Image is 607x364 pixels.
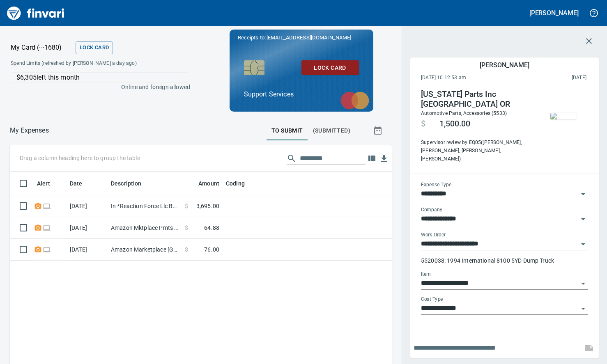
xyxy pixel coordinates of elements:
[42,247,51,252] span: Online transaction
[421,89,533,109] h4: [US_STATE] Parts Inc [GEOGRAPHIC_DATA] OR
[70,179,93,188] span: Date
[42,203,51,208] span: Online transaction
[519,74,586,82] span: This charge was settled by the merchant and appears on the 2025/09/13 statement.
[11,43,72,53] p: My Card (···1680)
[196,202,219,210] span: 3,695.00
[37,179,61,188] span: Alert
[301,60,359,76] button: Lock Card
[4,83,190,91] p: Online and foreign allowed
[244,89,359,99] p: Support Services
[5,3,67,23] img: Finvari
[226,179,255,188] span: Coding
[204,224,219,232] span: 64.88
[480,61,529,69] h5: [PERSON_NAME]
[527,7,581,19] button: [PERSON_NAME]
[80,43,109,53] span: Lock Card
[108,195,182,217] td: In *Reaction Force Llc Boring OR
[16,73,189,82] p: $6,305 left this month
[421,74,519,82] span: [DATE] 10:12:53 am
[76,41,113,54] button: Lock Card
[67,217,108,239] td: [DATE]
[439,119,470,129] span: 1,500.00
[67,239,108,261] td: [DATE]
[188,179,219,188] span: Amount
[421,232,446,237] label: Work Order
[421,207,442,212] label: Company
[185,245,188,254] span: $
[421,297,443,302] label: Cost Type
[10,126,49,135] p: My Expenses
[378,153,390,165] button: Download Table
[204,245,219,254] span: 76.00
[20,154,140,162] p: Drag a column heading here to group the table
[421,110,507,116] span: Automotive Parts, Accessories (5533)
[70,179,83,188] span: Date
[421,256,588,265] p: 5520038: 1994 International 8100 5YD Dump Truck
[198,179,219,188] span: Amount
[185,224,188,232] span: $
[529,9,579,17] h5: [PERSON_NAME]
[577,213,589,225] button: Open
[308,63,352,73] span: Lock Card
[577,238,589,250] button: Open
[271,126,303,136] span: To Submit
[111,179,142,188] span: Description
[577,188,589,200] button: Open
[34,225,42,230] span: Receipt Required
[37,179,50,188] span: Alert
[577,278,589,289] button: Open
[185,202,188,210] span: $
[111,179,152,188] span: Description
[421,139,533,163] span: Supervisor review by: EQ05 ([PERSON_NAME], [PERSON_NAME], [PERSON_NAME], [PERSON_NAME])
[550,113,577,119] img: receipts%2Ftapani%2F2025-09-10%2F9mFQdhIF8zLowLGbDphOVZksN8b2__iOk8hpSjUNt1pytAlvd5.jpg
[34,203,42,208] span: Receipt Required
[579,338,599,358] span: This records your note into the expense
[108,239,182,261] td: Amazon Marketplace [GEOGRAPHIC_DATA] [GEOGRAPHIC_DATA]
[577,303,589,314] button: Open
[226,179,245,188] span: Coding
[10,126,49,135] nav: breadcrumb
[42,225,51,230] span: Online transaction
[266,34,352,41] span: [EMAIL_ADDRESS][DOMAIN_NAME]
[579,31,599,51] button: Close transaction
[421,272,431,277] label: Item
[421,182,451,187] label: Expense Type
[108,217,182,239] td: Amazon Mktplace Pmts [DOMAIN_NAME][URL] WA
[67,195,108,217] td: [DATE]
[313,126,350,136] span: (Submitted)
[366,152,378,165] button: Choose columns to display
[34,247,42,252] span: Receipt Required
[421,119,425,129] span: $
[11,60,163,68] span: Spend Limits (refreshed by [PERSON_NAME] a day ago)
[336,87,373,114] img: mastercard.svg
[238,34,365,42] p: Receipts to:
